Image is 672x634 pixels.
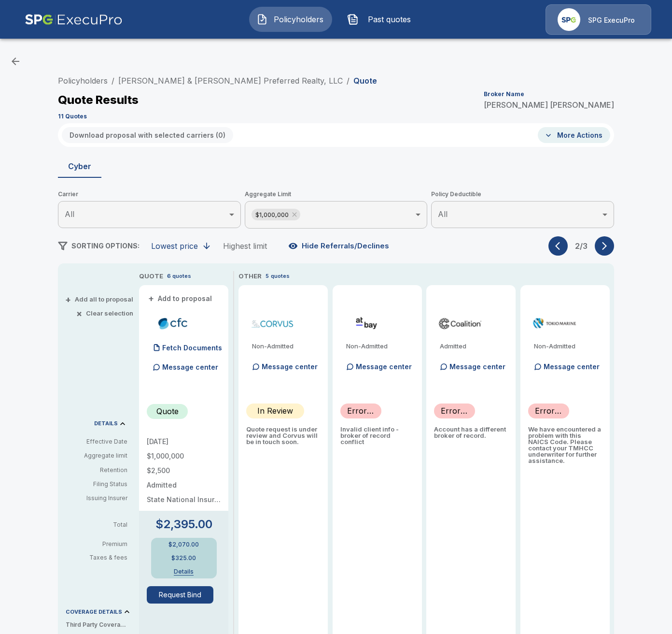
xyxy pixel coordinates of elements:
p: Premium [66,541,135,547]
p: [PERSON_NAME] [PERSON_NAME] [484,101,614,109]
p: OTHER [238,272,262,281]
img: atbaycybersurplus [344,316,389,331]
span: SORTING OPTIONS: [71,242,140,250]
p: [DATE] [147,438,221,445]
img: coalitioncyberadmitted [438,316,483,331]
span: Aggregate Limit [245,189,428,199]
a: Policyholders [58,76,108,86]
p: State National Insurance Company Inc. [147,496,221,503]
button: Policyholders IconPolicyholders [249,7,332,32]
p: Message center [356,361,412,372]
p: Errored [441,405,468,417]
img: tmhcccyber [532,316,577,331]
p: $325.00 [171,555,196,561]
button: Hide Referrals/Declines [286,237,393,255]
img: AA Logo [25,4,123,35]
p: 2 / 3 [572,242,591,250]
button: Cyber [58,155,101,178]
span: Policy Deductible [431,189,614,199]
div: $1,000,000 [252,209,300,220]
p: In Review [257,405,293,417]
img: Policyholders Icon [256,14,268,25]
p: 6 quotes [167,272,191,280]
button: Request Bind [147,586,213,604]
button: Details [165,569,203,575]
p: Filing Status [66,480,127,489]
p: Non-Admitted [252,343,320,349]
div: Highest limit [223,241,267,251]
div: Lowest price [151,241,198,251]
span: Carrier [58,189,241,199]
span: × [76,310,82,317]
p: Effective Date [66,437,127,446]
p: Broker Name [484,91,524,97]
span: $1,000,000 [252,209,293,220]
p: COVERAGE DETAILS [66,609,122,615]
a: [PERSON_NAME] & [PERSON_NAME] Preferred Realty, LLC [118,76,343,86]
span: + [148,295,154,302]
p: Message center [449,361,505,372]
img: Agency Icon [558,8,580,31]
img: cfccyberadmitted [151,316,196,331]
img: Past quotes Icon [347,14,359,25]
li: / [112,75,114,86]
button: +Add all to proposal [67,296,133,303]
p: Quote Results [58,94,139,106]
p: 11 Quotes [58,114,87,119]
p: Errored [535,405,562,417]
p: Invalid client info - broker of record conflict [340,426,414,445]
p: $2,395.00 [155,519,212,530]
p: 5 [266,272,269,280]
p: Taxes & fees [66,555,135,561]
p: $2,500 [147,467,221,474]
span: Request Bind [147,586,221,604]
p: Message center [162,362,218,372]
p: $2,070.00 [168,542,199,548]
p: Total [66,522,135,528]
p: Issuing Insurer [66,494,127,503]
p: Fetch Documents [162,345,222,351]
p: Message center [262,361,318,372]
button: More Actions [538,127,610,143]
span: All [65,209,74,219]
span: + [65,296,71,303]
a: Agency IconSPG ExecuPro [546,4,651,35]
p: QUOTE [139,272,163,281]
p: DETAILS [94,421,118,426]
p: Quote [353,77,377,85]
p: SPG ExecuPro [588,15,635,25]
p: Quote request is under review and Corvus will be in touch soon. [246,426,320,445]
span: All [438,209,448,219]
p: Account has a different broker of record. [434,426,508,439]
p: We have encountered a problem with this NAICS Code. Please contact your TMHCC underwriter for fur... [528,426,602,464]
p: Admitted [440,343,508,349]
span: Past quotes [363,14,416,25]
p: Non-Admitted [534,343,602,349]
p: Retention [66,466,127,475]
p: Admitted [147,482,221,489]
button: Past quotes IconPast quotes [340,7,423,32]
p: Errored [347,405,375,417]
p: Quote [156,405,179,417]
p: Third Party Coverage [66,620,135,629]
p: Message center [544,361,600,372]
p: Non-Admitted [346,343,414,349]
img: corvuscybersurplus [250,316,295,331]
li: / [347,75,350,86]
button: +Add to proposal [147,293,214,304]
nav: breadcrumb [58,75,377,86]
button: Download proposal with selected carriers (0) [62,127,233,143]
p: $1,000,000 [147,453,221,460]
button: ×Clear selection [78,310,133,317]
span: Policyholders [272,14,325,25]
p: quotes [271,272,290,280]
p: Aggregate limit [66,451,127,460]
